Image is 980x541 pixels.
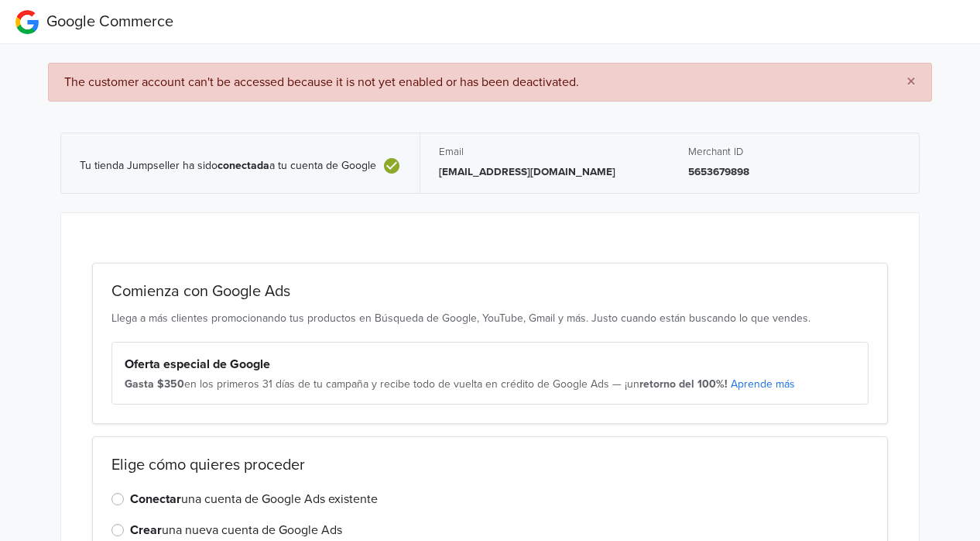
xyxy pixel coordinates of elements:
strong: Oferta especial de Google [125,357,270,372]
div: en los primeros 31 días de tu campaña y recibe todo de vuelta en crédito de Google Ads — ¡un [125,377,855,392]
span: × [906,71,916,93]
strong: $350 [157,377,184,391]
strong: Crear [130,522,162,538]
strong: Conectar [130,491,181,507]
p: 5653679898 [688,164,900,180]
strong: retorno del 100%! [639,377,728,391]
b: conectada [218,159,269,172]
h5: Email [439,146,651,158]
h5: Merchant ID [688,146,900,158]
label: una cuenta de Google Ads existente [130,490,378,508]
span: Google Commerce [46,12,173,31]
label: una nueva cuenta de Google Ads [130,521,342,539]
span: The customer account can't be accessed because it is not yet enabled or has been deactivated. [64,74,579,90]
a: Aprende más [731,377,795,391]
h2: Comienza con Google Ads [111,282,869,301]
h2: Elige cómo quieres proceder [111,456,869,474]
span: Tu tienda Jumpseller ha sido a tu cuenta de Google [80,160,376,173]
strong: Gasta [125,377,154,391]
p: [EMAIL_ADDRESS][DOMAIN_NAME] [439,164,651,180]
p: Llega a más clientes promocionando tus productos en Búsqueda de Google, YouTube, Gmail y más. Jus... [111,310,869,326]
button: Close [891,64,931,101]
